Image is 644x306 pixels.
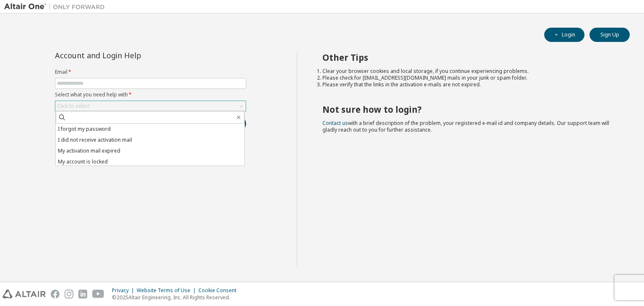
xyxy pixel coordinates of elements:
[56,124,244,135] li: I forgot my password
[589,28,630,42] button: Sign Up
[57,103,90,109] div: Click to select
[112,287,137,294] div: Privacy
[137,287,198,294] div: Website Terms of Use
[112,294,241,301] p: © 2025 Altair Engineering, Inc. All Rights Reserved.
[322,119,348,127] a: Contact us
[322,52,615,63] h2: Other Tips
[4,3,109,11] img: Altair One
[55,52,208,59] div: Account and Login Help
[65,290,73,298] img: instagram.svg
[55,101,246,111] div: Click to select
[322,81,615,88] li: Please verify that the links in the activation e-mails are not expired.
[322,119,609,133] span: with a brief description of the problem, your registered e-mail id and company details. Our suppo...
[544,28,584,42] button: Login
[55,69,246,75] label: Email
[51,290,60,298] img: facebook.svg
[322,104,615,115] h2: Not sure how to login?
[3,290,46,298] img: altair_logo.svg
[92,290,104,298] img: youtube.svg
[322,75,615,81] li: Please check for [EMAIL_ADDRESS][DOMAIN_NAME] mails in your junk or spam folder.
[198,287,241,294] div: Cookie Consent
[322,68,615,75] li: Clear your browser cookies and local storage, if you continue experiencing problems.
[55,91,246,98] label: Select what you need help with
[78,290,87,298] img: linkedin.svg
